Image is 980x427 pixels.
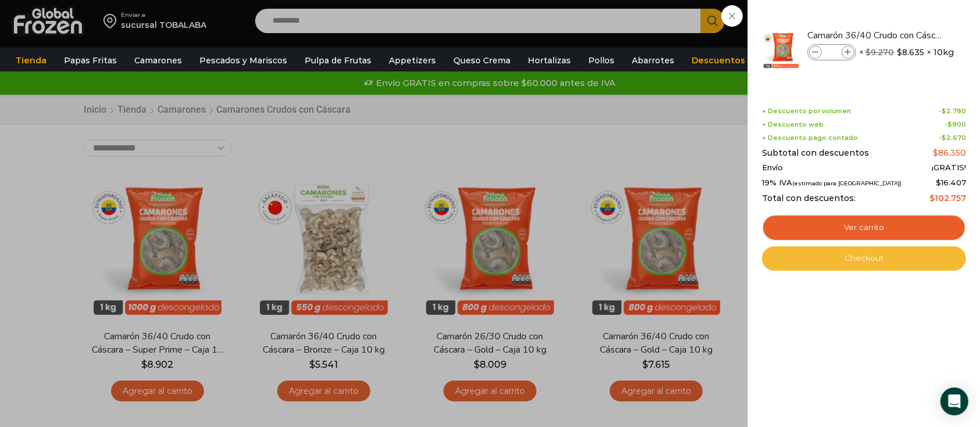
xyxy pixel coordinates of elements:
[194,49,293,71] a: Pescados y Mariscos
[762,214,966,241] a: Ver carrito
[762,163,783,173] span: Envío
[933,148,938,158] span: $
[762,134,858,142] span: + Descuento pago contado
[448,49,516,71] a: Queso Crema
[128,49,188,71] a: Camarones
[933,148,966,158] bdi: 86.350
[947,120,966,128] bdi: 900
[686,49,751,71] a: Descuentos
[383,49,442,71] a: Appetizers
[626,49,680,71] a: Abarrotes
[762,107,851,115] span: + Descuento por volumen
[762,121,824,128] span: + Descuento web
[942,107,966,115] bdi: 2.780
[897,46,902,58] span: $
[940,387,968,415] div: Open Intercom Messenger
[762,246,966,271] a: Checkout
[762,178,902,188] span: 19% IVA
[299,49,377,71] a: Pulpa de Frutas
[859,44,954,60] span: × × 10kg
[939,107,966,115] span: -
[936,178,966,187] span: 16.407
[929,193,935,203] span: $
[865,47,894,58] bdi: 9.270
[865,47,871,58] span: $
[942,107,946,115] span: $
[945,121,966,128] span: -
[807,29,946,42] a: Camarón 36/40 Crudo con Cáscara - Super Prime - Caja 10 kg
[522,49,577,71] a: Hortalizas
[897,46,924,58] bdi: 8.635
[582,49,620,71] a: Pollos
[762,193,856,203] span: Total con descuentos:
[10,49,52,71] a: Tienda
[942,134,966,142] bdi: 2.670
[936,178,941,187] span: $
[929,193,966,203] bdi: 102.757
[932,163,966,173] span: ¡GRATIS!
[947,120,952,128] span: $
[792,180,902,186] small: (estimado para [GEOGRAPHIC_DATA])
[939,134,966,142] span: -
[762,148,869,158] span: Subtotal con descuentos
[823,46,840,59] input: Product quantity
[58,49,123,71] a: Papas Fritas
[942,134,946,142] span: $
